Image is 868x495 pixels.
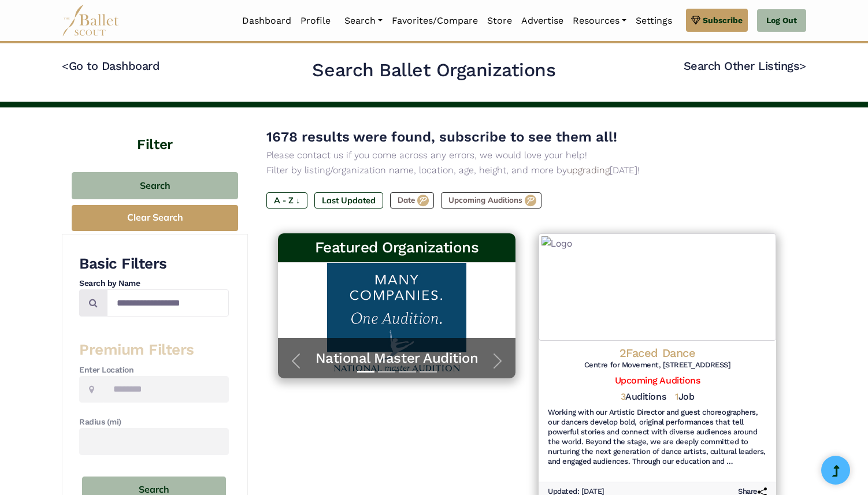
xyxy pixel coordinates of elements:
h3: Premium Filters [79,340,229,360]
button: Slide 4 [420,365,437,378]
span: 1678 results were found, subscribe to see them all! [266,129,617,145]
a: Subscribe [686,9,748,32]
img: gem.svg [691,14,700,27]
label: Upcoming Auditions [441,192,541,209]
a: Settings [631,9,677,33]
span: Subscribe [703,14,743,27]
button: Slide 3 [399,365,416,378]
p: Please contact us if you come across any errors, we would love your help! [266,148,788,163]
label: Date [390,192,434,209]
input: Search by names... [107,289,229,317]
a: Dashboard [238,9,296,33]
p: Filter by listing/organization name, location, age, height, and more by [DATE]! [266,163,788,178]
h3: Basic Filters [79,254,229,274]
input: Location [103,376,229,403]
span: 1 [675,391,678,402]
a: Log Out [757,9,806,32]
h6: Centre for Movement, [STREET_ADDRESS] [548,360,767,370]
a: Search [340,9,387,33]
span: 3 [621,391,626,402]
h4: Search by Name [79,278,229,289]
a: upgrading [567,165,610,176]
button: Clear Search [72,205,238,231]
h4: 2Faced Dance [548,345,767,360]
a: Upcoming Auditions [615,375,700,386]
button: Slide 1 [357,365,374,378]
a: Favorites/Compare [387,9,483,33]
code: < [62,58,69,73]
a: Profile [296,9,335,33]
a: <Go to Dashboard [62,59,159,73]
button: Search [72,172,238,199]
a: National Master Audition [290,349,504,367]
label: A - Z ↓ [266,192,307,209]
a: Store [483,9,517,33]
button: Slide 2 [378,365,395,378]
h3: Featured Organizations [287,238,506,258]
h6: Working with our Artistic Director and guest choreographers, our dancers develop bold, original p... [548,408,767,466]
a: Advertise [517,9,568,33]
a: Resources [568,9,631,33]
code: > [799,58,806,73]
h5: Auditions [621,391,666,403]
label: Last Updated [314,192,383,209]
h4: Filter [62,107,248,155]
h2: Search Ballet Organizations [312,58,555,83]
h4: Enter Location [79,364,229,376]
img: Logo [539,233,776,341]
h4: Radius (mi) [79,416,229,428]
h5: Job [675,391,694,403]
a: Search Other Listings> [684,59,806,73]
